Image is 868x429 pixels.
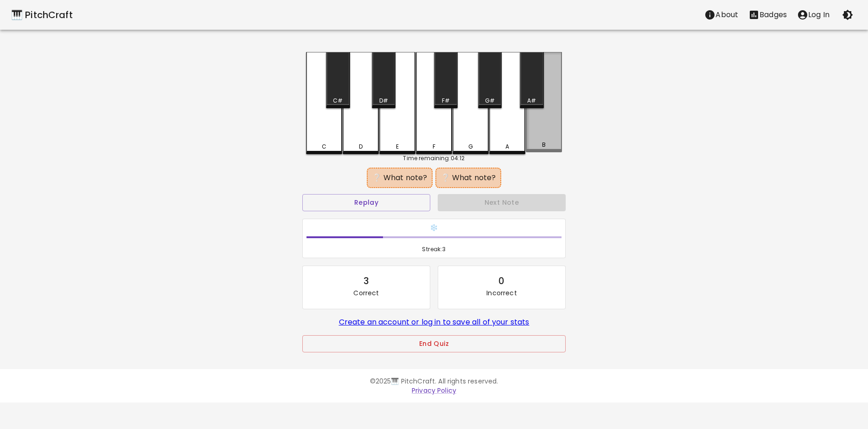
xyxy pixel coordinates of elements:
div: F [433,143,435,151]
p: Badges [759,9,787,20]
a: 🎹 PitchCraft [11,7,73,22]
button: End Quiz [302,335,566,352]
div: A [505,143,509,151]
p: © 2025 🎹 PitchCraft. All rights reserved. [167,377,701,386]
button: Stats [743,6,792,24]
p: Incorrect [486,288,517,298]
div: B [542,141,546,149]
h6: ❄️ [306,223,562,233]
p: Log In [808,9,830,20]
div: E [396,143,399,151]
a: Create an account or log in to save all of your stats [339,317,530,327]
div: A# [527,97,536,105]
p: About [715,9,738,20]
div: 0 [498,273,504,288]
button: About [699,6,743,24]
a: Privacy Policy [412,386,456,395]
p: Correct [353,288,379,298]
button: account of current user [792,6,835,24]
div: D# [379,97,388,105]
div: G# [485,97,495,105]
div: D [359,143,363,151]
span: Streak: 3 [306,245,562,254]
div: Time remaining: 04:12 [306,154,562,162]
button: Replay [302,194,430,211]
div: ❔ What note? [440,172,497,183]
div: 3 [364,273,369,288]
div: F# [442,97,450,105]
div: C# [333,97,343,105]
div: ❔ What note? [371,172,428,183]
div: C [322,143,326,151]
div: G [468,143,473,151]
